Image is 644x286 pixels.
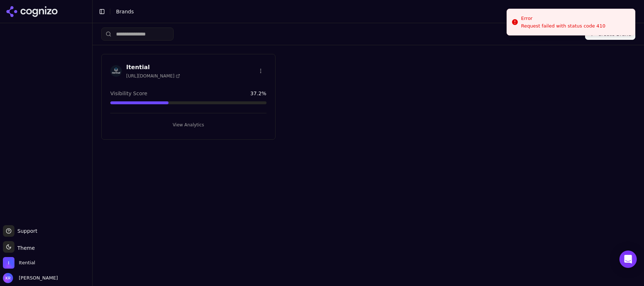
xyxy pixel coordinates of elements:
span: Support [14,227,37,235]
span: Brands [116,9,134,14]
span: [URL][DOMAIN_NAME] [126,73,180,79]
img: Itential [110,65,122,77]
span: 37.2 % [250,90,266,97]
div: Error [521,15,605,22]
span: Theme [14,245,35,251]
img: Itential [3,257,14,269]
span: Visibility Score [110,90,147,97]
h3: Itential [126,63,180,72]
img: Kristen Rachels [3,273,13,283]
button: Open user button [3,273,58,283]
span: Itential [19,260,35,266]
span: [PERSON_NAME] [16,275,58,281]
div: Open Intercom Messenger [619,251,637,268]
button: View Analytics [110,119,266,131]
nav: breadcrumb [116,8,624,15]
div: Request failed with status code 410 [521,23,605,29]
button: Open organization switcher [3,257,35,269]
